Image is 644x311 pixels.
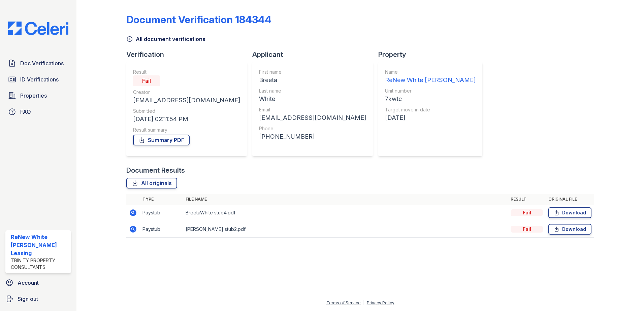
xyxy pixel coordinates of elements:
div: Unit number [385,88,476,94]
span: ID Verifications [20,75,59,83]
span: Properties [20,92,47,100]
th: Type [140,194,183,205]
a: ID Verifications [5,73,71,86]
div: Fail [511,226,543,233]
div: Name [385,69,476,75]
div: Target move in date [385,106,476,113]
a: Download [548,207,591,218]
div: [DATE] [385,113,476,123]
div: Document Verification 184344 [126,13,271,26]
a: Terms of Service [326,300,361,305]
a: Properties [5,89,71,102]
a: FAQ [5,105,71,118]
td: [PERSON_NAME] stub2.pdf [183,221,508,238]
td: Paystub [140,221,183,238]
div: Result [133,69,240,75]
a: Name ReNew White [PERSON_NAME] [385,69,476,85]
div: Fail [511,209,543,216]
div: ReNew White [PERSON_NAME] [385,75,476,85]
div: Phone [259,125,366,132]
div: Submitted [133,108,240,114]
div: Trinity Property Consultants [11,257,68,271]
td: BreetaWhite stub4.pdf [183,205,508,221]
a: All document verifications [126,35,205,43]
div: Last name [259,88,366,94]
div: Breeta [259,75,366,85]
a: Account [3,276,74,289]
div: Email [259,106,366,113]
a: Privacy Policy [367,300,394,305]
div: 7kwtc [385,94,476,104]
a: Doc Verifications [5,57,71,70]
div: | [363,300,364,305]
a: Summary PDF [133,135,190,145]
div: Verification [126,50,252,59]
div: Document Results [126,166,185,175]
span: Sign out [18,295,38,303]
div: ReNew White [PERSON_NAME] Leasing [11,233,68,257]
div: [EMAIL_ADDRESS][DOMAIN_NAME] [133,96,240,105]
a: Sign out [3,292,74,306]
th: Original file [546,194,594,205]
div: Property [378,50,488,59]
div: [EMAIL_ADDRESS][DOMAIN_NAME] [259,113,366,123]
div: Result summary [133,127,240,133]
div: First name [259,69,366,75]
div: Applicant [252,50,378,59]
a: All originals [126,178,177,188]
div: [PHONE_NUMBER] [259,132,366,141]
span: Doc Verifications [20,59,64,67]
span: Account [18,279,39,287]
div: Fail [133,75,160,86]
th: Result [508,194,546,205]
td: Paystub [140,205,183,221]
th: File name [183,194,508,205]
div: Creator [133,89,240,96]
span: FAQ [20,108,31,116]
div: White [259,94,366,104]
a: Download [548,224,591,235]
div: [DATE] 02:11:54 PM [133,114,240,124]
img: CE_Logo_Blue-a8612792a0a2168367f1c8372b55b34899dd931a85d93a1a3d3e32e68fde9ad4.png [3,22,74,35]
